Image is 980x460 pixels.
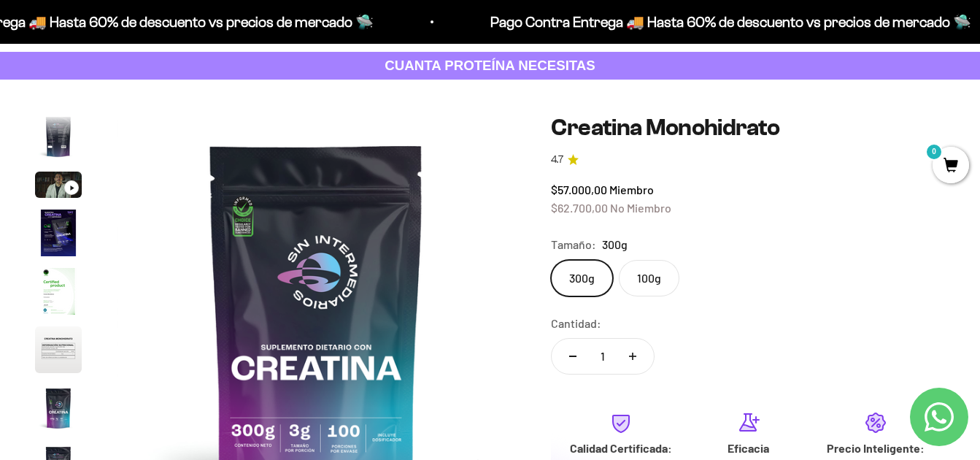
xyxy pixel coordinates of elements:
[35,326,82,373] img: Creatina Monohidrato
[551,314,601,333] label: Cantidad:
[551,115,945,140] h1: Creatina Monohidrato
[551,183,607,196] span: $57.000,00
[18,112,302,138] div: Más detalles sobre la fecha exacta de entrega.
[570,441,672,455] strong: Calidad Certificada:
[933,158,969,175] a: 0
[35,326,82,377] button: Ir al artículo 6
[18,69,302,109] div: Un aval de expertos o estudios clínicos en la página.
[35,385,82,432] img: Creatina Monohidrato
[35,210,82,261] button: Ir al artículo 4
[18,142,302,167] div: Un mensaje de garantía de satisfacción visible.
[551,152,945,168] a: 4.74.7 de 5.0 estrellas
[35,385,82,436] button: Ir al artículo 7
[35,268,82,315] img: Creatina Monohidrato
[551,152,563,168] span: 4.7
[602,235,628,254] span: 300g
[551,235,596,254] legend: Tamaño:
[551,201,608,215] span: $62.700,00
[35,268,82,319] button: Ir al artículo 5
[925,143,943,161] mark: 0
[18,171,302,210] div: La confirmación de la pureza de los ingredientes.
[237,218,302,242] button: Enviar
[611,339,654,374] button: Aumentar cantidad
[484,10,965,34] p: Pago Contra Entrega 🚚 Hasta 60% de descuento vs precios de mercado 🛸
[610,201,671,215] span: No Miembro
[239,218,301,242] span: Enviar
[18,23,302,57] p: ¿Qué te daría la seguridad final para añadir este producto a tu carrito?
[552,339,594,374] button: Reducir cantidad
[35,113,82,164] button: Ir al artículo 2
[35,172,82,202] button: Ir al artículo 3
[35,210,82,256] img: Creatina Monohidrato
[35,113,82,160] img: Creatina Monohidrato
[609,183,654,196] span: Miembro
[385,58,595,73] strong: CUANTA PROTEÍNA NECESITAS
[827,441,925,455] strong: Precio Inteligente:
